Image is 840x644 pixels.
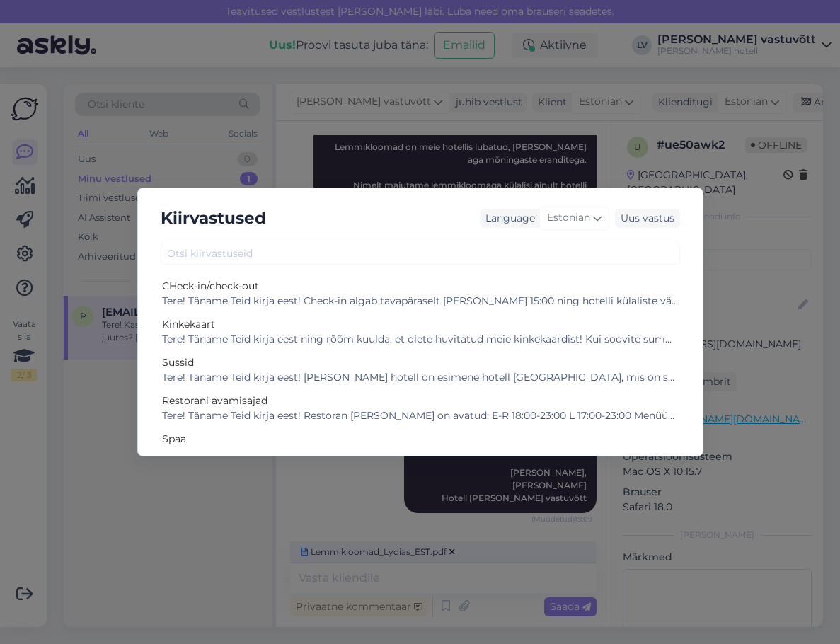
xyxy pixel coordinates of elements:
div: Sussid [162,355,679,370]
div: Tere! Täname Teid kirja eest ning rõõm kuulda, et olete huvitatud meie kinkekaardist! Kui soovite... [162,332,679,347]
div: Kinkekaart [162,317,679,332]
div: Uus vastus [615,209,680,228]
div: Language [480,211,535,226]
div: Tere! Täname Teid kirja eest! [PERSON_NAME] hotell on esimene hotell [GEOGRAPHIC_DATA], mis on sa... [162,370,679,385]
span: Estonian [547,210,590,226]
div: Restorani avamisajad [162,393,679,408]
input: Otsi kiirvastuseid [161,243,680,265]
div: Spaa [162,432,679,447]
div: CHeck-in/check-out [162,279,679,294]
h5: Kiirvastused [161,205,266,231]
div: Tere! Täname Teid kirja eest! Check-in algab tavapäraselt [PERSON_NAME] 15:00 ning hotelli külali... [162,294,679,309]
div: Tere! Täname Teid kirja eest! Restoran [PERSON_NAME] on avatud: E-R 18:00-23:00 L 17:00-23:00 Men... [162,408,679,423]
